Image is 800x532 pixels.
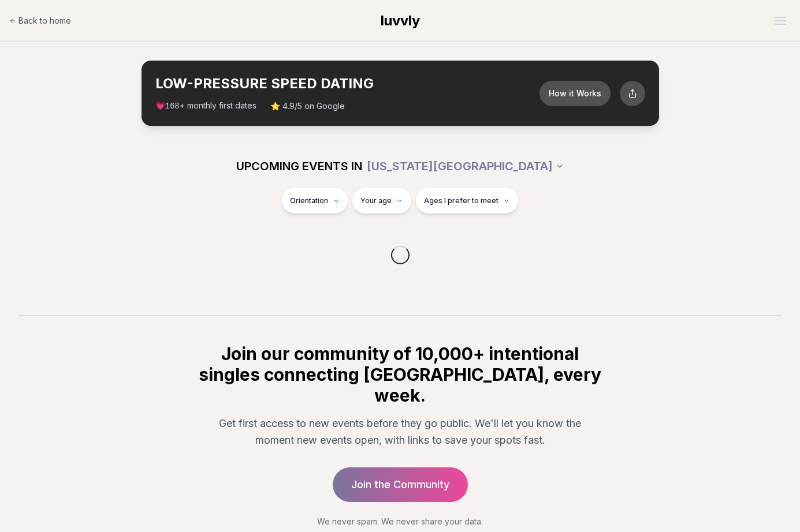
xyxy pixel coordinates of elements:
h2: Join our community of 10,000+ intentional singles connecting [GEOGRAPHIC_DATA], every week. [197,343,604,406]
span: Your age [360,196,392,205]
a: Back to home [9,9,71,32]
span: 💗 + monthly first dates [155,100,256,112]
span: 168 [165,102,180,111]
button: Open menu [770,12,791,29]
a: luvvly [381,12,420,30]
span: Orientation [290,196,328,205]
span: UPCOMING EVENTS IN [236,158,362,174]
h2: LOW-PRESSURE SPEED DATING [155,74,539,93]
p: Get first access to new events before they go public. We'll let you know the moment new events op... [206,415,594,449]
a: Join the Community [333,467,468,502]
button: Ages I prefer to meet [416,188,518,213]
span: Back to home [18,15,71,27]
button: How it Works [539,81,611,106]
button: Orientation [282,188,348,213]
span: Ages I prefer to meet [424,196,498,205]
button: Your age [352,188,411,213]
button: [US_STATE][GEOGRAPHIC_DATA] [367,153,564,179]
p: We never spam. We never share your data. [197,516,604,527]
span: luvvly [381,12,420,29]
span: ⭐ 4.9/5 on Google [270,100,345,112]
